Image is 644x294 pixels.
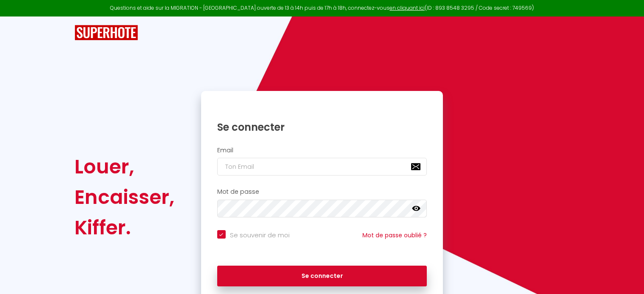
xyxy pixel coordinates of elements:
[75,212,174,243] div: Kiffer.
[390,4,425,11] a: en cliquant ici
[217,158,427,176] input: Ton Email
[217,121,427,134] h1: Se connecter
[75,25,138,41] img: SuperHote logo
[362,231,427,239] a: Mot de passe oublié ?
[75,182,174,212] div: Encaisser,
[217,188,427,195] h2: Mot de passe
[217,147,427,154] h2: Email
[75,151,174,182] div: Louer,
[217,266,427,287] button: Se connecter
